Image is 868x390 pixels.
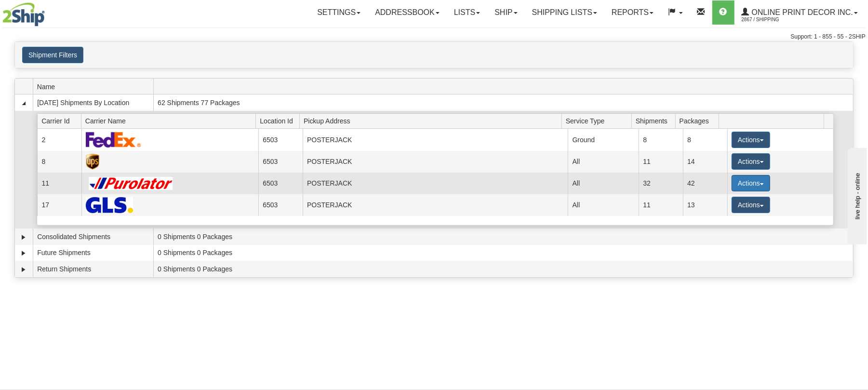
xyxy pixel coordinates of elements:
a: Shipping lists [525,0,604,25]
td: Consolidated Shipments [33,229,153,245]
td: 6503 [258,173,303,194]
td: 8 [37,151,81,173]
a: Ship [487,0,524,25]
td: 2 [37,129,81,150]
img: Purolator [86,177,177,190]
span: Location Id [260,113,299,128]
button: Actions [732,197,770,213]
img: GLS Canada [86,197,133,213]
td: POSTERJACK [303,194,568,216]
td: POSTERJACK [303,151,568,173]
a: Addressbook [368,0,447,25]
span: Packages [680,113,719,128]
td: Return Shipments [33,261,153,277]
td: 11 [37,173,81,194]
td: 17 [37,194,81,216]
td: 42 [683,173,727,194]
span: Carrier Name [85,113,256,128]
span: Service Type [566,113,631,128]
td: 0 Shipments 0 Packages [153,229,853,245]
img: logo2867.jpg [2,2,45,27]
button: Actions [732,132,770,148]
td: 11 [639,194,683,216]
img: FedEx Express® [86,132,141,148]
td: 32 [639,173,683,194]
span: Carrier Id [41,113,81,128]
a: Settings [310,0,368,25]
td: 11 [639,151,683,173]
td: Ground [568,129,639,150]
span: Shipments [636,113,675,128]
td: [DATE] Shipments By Location [33,94,153,111]
td: 0 Shipments 0 Packages [153,245,853,261]
td: 6503 [258,194,303,216]
a: Online Print Decor Inc. 2867 / Shipping [734,0,865,25]
button: Shipment Filters [22,47,83,63]
iframe: chat widget [846,146,867,244]
td: POSTERJACK [303,173,568,194]
td: 6503 [258,151,303,173]
td: All [568,173,639,194]
div: Support: 1 - 855 - 55 - 2SHIP [2,33,866,41]
a: Expand [19,232,28,242]
div: live help - online [7,8,89,15]
td: 6503 [258,129,303,150]
td: 8 [639,129,683,150]
a: Lists [447,0,487,25]
td: Future Shipments [33,245,153,261]
a: Reports [604,0,661,25]
a: Expand [19,265,28,274]
td: All [568,151,639,173]
td: 13 [683,194,727,216]
span: 2867 / Shipping [742,15,814,25]
td: 0 Shipments 0 Packages [153,261,853,277]
span: Pickup Address [304,113,561,128]
img: UPS [86,154,99,170]
button: Actions [732,153,770,170]
td: 14 [683,151,727,173]
td: POSTERJACK [303,129,568,150]
button: Actions [732,175,770,191]
a: Expand [19,248,28,258]
td: 62 Shipments 77 Packages [153,94,853,111]
span: Online Print Decor Inc. [749,8,853,16]
a: Collapse [19,98,28,108]
span: Name [37,79,153,94]
td: All [568,194,639,216]
td: 8 [683,129,727,150]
